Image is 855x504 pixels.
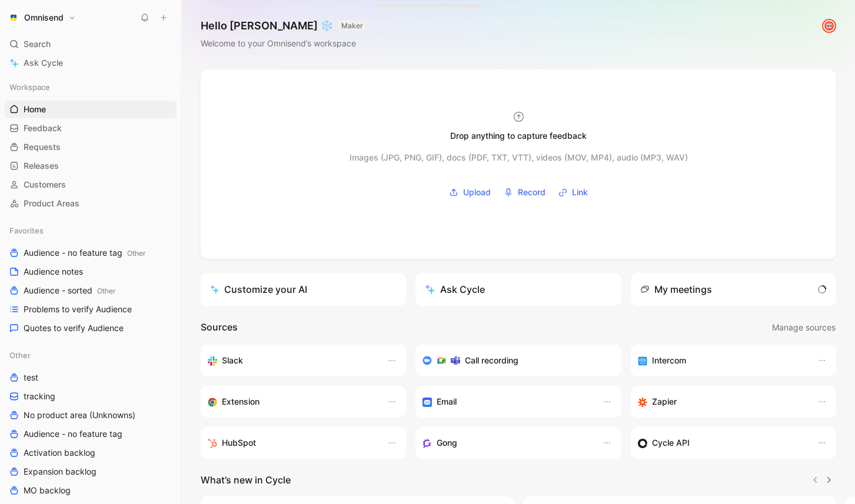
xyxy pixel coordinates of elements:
[5,138,177,156] a: Requests
[5,425,177,443] a: Audience - no feature tag
[638,395,806,409] div: Capture feedback from thousands of sources with Zapier (survey results, recordings, sheets, etc).
[24,485,71,496] span: MO backlog
[450,129,587,143] div: Drop anything to capture feedback
[5,35,177,53] div: Search
[5,282,177,299] a: Audience - sortedOther
[772,321,836,335] span: Manage sources
[5,388,177,405] a: tracking
[572,185,588,199] span: Link
[24,122,62,134] span: Feedback
[24,390,55,402] span: tracking
[415,273,621,306] button: Ask Cycle
[5,263,177,281] a: Audience notes
[5,444,177,462] a: Activation backlog
[5,78,177,96] div: Workspace
[24,372,38,383] span: test
[24,37,51,51] span: Search
[24,466,97,478] span: Expansion backlog
[222,436,256,450] h3: HubSpot
[422,353,604,368] div: Record & transcribe meetings from Zoom, Meet & Teams.
[24,322,124,334] span: Quotes to verify Audience
[24,266,83,278] span: Audience notes
[652,395,677,409] h3: Zapier
[350,151,688,165] div: Images (JPG, PNG, GIF), docs (PDF, TXT, VTT), videos (MOV, MP4), audio (MP3, WAV)
[5,157,177,175] a: Releases
[652,353,686,368] h3: Intercom
[640,282,712,296] div: My meetings
[445,183,495,201] button: Upload
[5,101,177,118] a: Home
[24,104,46,115] span: Home
[5,319,177,337] a: Quotes to verify Audience
[208,395,375,409] div: Capture feedback from anywhere on the web
[8,12,19,24] img: Omnisend
[222,353,243,368] h3: Slack
[24,285,115,297] span: Audience - sorted
[24,141,61,153] span: Requests
[24,247,145,259] span: Audience - no feature tag
[518,185,545,199] span: Record
[127,249,145,258] span: Other
[5,244,177,262] a: Audience - no feature tagOther
[24,447,95,459] span: Activation backlog
[201,36,367,51] div: Welcome to your Omnisend’s workspace
[24,160,59,172] span: Releases
[24,198,79,209] span: Product Areas
[9,225,44,236] span: Favorites
[5,482,177,499] a: MO backlog
[24,56,63,70] span: Ask Cycle
[210,282,307,296] div: Customize your AI
[422,395,590,409] div: Forward emails to your feedback inbox
[465,353,518,368] h3: Call recording
[500,183,550,201] button: Record
[9,349,31,361] span: Other
[463,185,491,199] span: Upload
[437,436,457,450] h3: Gong
[201,273,406,306] a: Customize your AI
[201,320,238,335] h2: Sources
[5,54,177,72] a: Ask Cycle
[652,436,690,450] h3: Cycle API
[9,81,50,93] span: Workspace
[5,119,177,137] a: Feedback
[222,395,260,409] h3: Extension
[5,346,177,364] div: Other
[24,179,66,191] span: Customers
[638,353,806,368] div: Sync your customers, send feedback and get updates in Intercom
[554,183,592,201] button: Link
[208,353,375,368] div: Sync your customers, send feedback and get updates in Slack
[823,20,835,32] img: avatar
[24,409,135,421] span: No product area (Unknowns)
[338,20,367,32] button: MAKER
[425,282,485,296] div: Ask Cycle
[201,19,367,33] h1: Hello [PERSON_NAME] ❄️
[24,428,122,440] span: Audience - no feature tag
[5,406,177,424] a: No product area (Unknowns)
[5,369,177,386] a: test
[5,9,79,26] button: OmnisendOmnisend
[24,303,132,315] span: Problems to verify Audience
[437,395,457,409] h3: Email
[201,473,291,487] h2: What’s new in Cycle
[5,463,177,480] a: Expansion backlog
[638,436,806,450] div: Sync customers & send feedback from custom sources. Get inspired by our favorite use case
[5,195,177,212] a: Product Areas
[422,436,590,450] div: Capture feedback from your incoming calls
[5,176,177,193] a: Customers
[5,301,177,318] a: Problems to verify Audience
[24,12,64,23] h1: Omnisend
[97,286,115,295] span: Other
[5,222,177,239] div: Favorites
[771,320,836,335] button: Manage sources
